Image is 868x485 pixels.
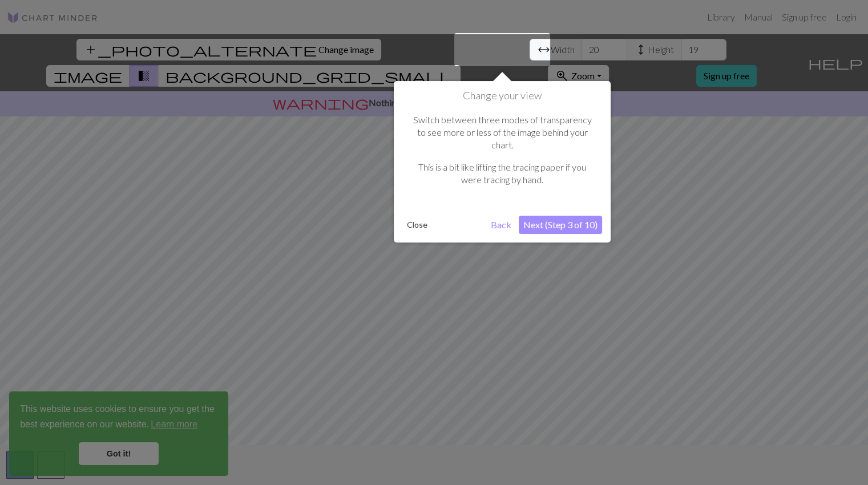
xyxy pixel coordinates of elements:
button: Back [486,216,516,234]
p: This is a bit like lifting the tracing paper if you were tracing by hand. [408,161,596,187]
h1: Change your view [402,90,602,102]
p: Switch between three modes of transparency to see more or less of the image behind your chart. [408,114,596,152]
button: Close [402,216,432,233]
div: Change your view [394,81,611,242]
button: Next (Step 3 of 10) [519,216,602,234]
